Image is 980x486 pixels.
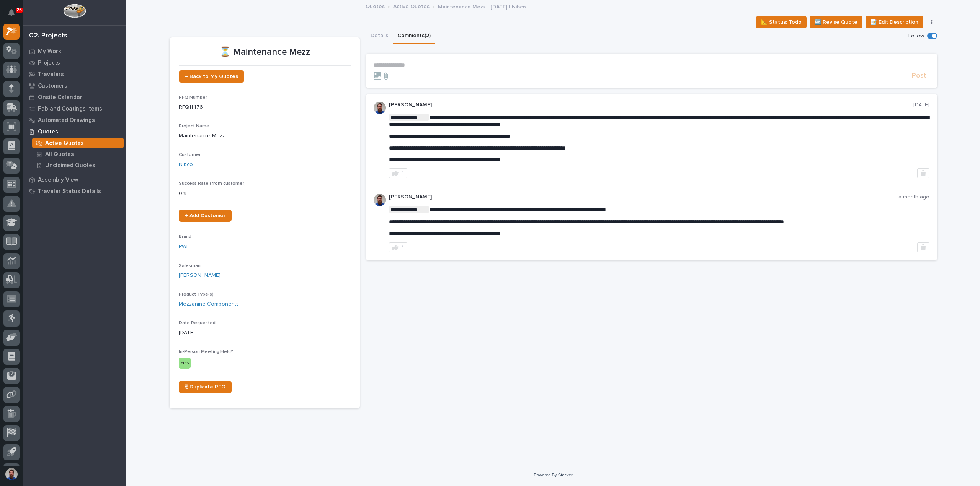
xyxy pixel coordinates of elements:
a: [PERSON_NAME] [179,271,220,280]
div: Yes [179,358,191,369]
p: Maintenance Mezz [179,132,351,140]
a: Fab and Coatings Items [23,103,126,114]
p: [PERSON_NAME] [389,102,913,108]
span: Project Name [179,124,209,128]
p: [DATE] [179,329,351,337]
button: Post [909,72,929,80]
p: Projects [38,60,60,67]
a: Automated Drawings [23,114,126,126]
img: 6hTokn1ETDGPf9BPokIQ [374,194,386,206]
a: Quotes [23,126,126,137]
span: Salesman [179,263,201,268]
p: Quotes [38,128,58,135]
span: In-Person Meeting Held? [179,349,233,354]
div: Notifications26 [10,9,20,21]
a: All Quotes [29,149,126,159]
button: 📐 Status: Todo [756,16,807,28]
button: 1 [389,168,407,178]
p: Unclaimed Quotes [45,162,95,169]
p: Customers [38,83,67,89]
button: Delete post [917,168,929,178]
button: Notifications [3,5,20,21]
a: Nibco [179,161,193,169]
button: Details [366,28,393,44]
a: + Add Customer [179,210,232,222]
button: Comments (2) [393,28,435,44]
a: ⎘ Duplicate RFQ [179,381,232,393]
a: Quotes [366,2,385,10]
button: 1 [389,242,407,252]
a: Traveler Status Details [23,185,126,197]
div: 1 [402,245,404,250]
span: ⎘ Duplicate RFQ [185,384,225,390]
span: Post [912,72,926,80]
a: Projects [23,57,126,68]
p: [DATE] [913,102,929,108]
p: a month ago [898,194,929,200]
span: Success Rate (from customer) [179,181,246,186]
p: Traveler Status Details [38,188,101,195]
a: Mezzanine Components [179,300,239,308]
a: Active Quotes [393,2,430,10]
p: 0 % [179,190,351,198]
button: Delete post [917,242,929,252]
img: Workspace Logo [63,4,86,18]
span: 🆕 Revise Quote [815,18,857,27]
p: [PERSON_NAME] [389,194,898,200]
span: Customer [179,153,201,157]
a: Unclaimed Quotes [29,160,126,171]
span: Product Type(s) [179,292,214,297]
a: Customers [23,80,126,91]
span: RFQ Number [179,95,207,100]
a: Travelers [23,68,126,80]
p: All Quotes [45,151,74,158]
button: users-avatar [3,466,20,482]
div: 1 [402,171,404,176]
p: RFQ11476 [179,103,351,111]
span: + Add Customer [185,213,225,218]
a: PWI [179,243,188,251]
span: Date Requested [179,321,216,325]
a: Onsite Calendar [23,91,126,103]
p: Maintenance Mezz | [DATE] | Nibco [438,2,526,10]
button: 📝 Edit Description [866,16,923,28]
p: ⏳ Maintenance Mezz [179,47,351,58]
p: Fab and Coatings Items [38,106,102,112]
img: 6hTokn1ETDGPf9BPokIQ [374,102,386,114]
span: 📝 Edit Description [871,18,918,27]
p: Automated Drawings [38,117,95,124]
p: 26 [17,7,22,13]
span: ← Back to My Quotes [185,74,238,79]
a: Powered By Stacker [534,473,572,477]
span: 📐 Status: Todo [761,18,802,27]
a: Assembly View [23,174,126,185]
p: Follow [908,33,924,39]
p: My Work [38,48,61,55]
p: Active Quotes [45,140,84,147]
p: Travelers [38,71,64,78]
button: 🆕 Revise Quote [810,16,862,28]
span: Brand [179,234,191,239]
p: Onsite Calendar [38,94,82,101]
a: ← Back to My Quotes [179,70,244,83]
div: 02. Projects [29,32,67,40]
a: Active Quotes [29,138,126,148]
p: Assembly View [38,177,78,184]
a: My Work [23,46,126,57]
